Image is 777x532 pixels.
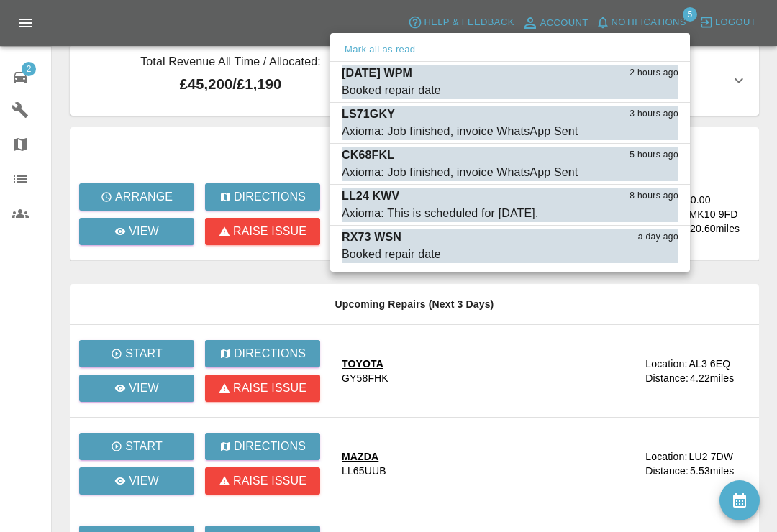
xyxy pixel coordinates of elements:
div: Axioma: Job finished, invoice WhatsApp Sent [342,123,578,140]
span: 2 hours ago [630,66,678,81]
span: a day ago [638,230,678,244]
span: 3 hours ago [630,107,678,121]
div: Booked repair date [342,82,441,99]
p: LS71GKY [342,106,395,123]
p: CK68FKL [342,147,394,164]
span: 8 hours ago [630,189,678,203]
p: RX73 WSN [342,229,401,246]
p: [DATE] WPM [342,65,412,82]
button: Mark all as read [342,42,418,58]
p: LL24 KWV [342,188,399,205]
div: Axioma: Job finished, invoice WhatsApp Sent [342,164,578,181]
div: Booked repair date [342,246,441,263]
div: Axioma: This is scheduled for [DATE]. [342,205,539,222]
span: 5 hours ago [630,148,678,162]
